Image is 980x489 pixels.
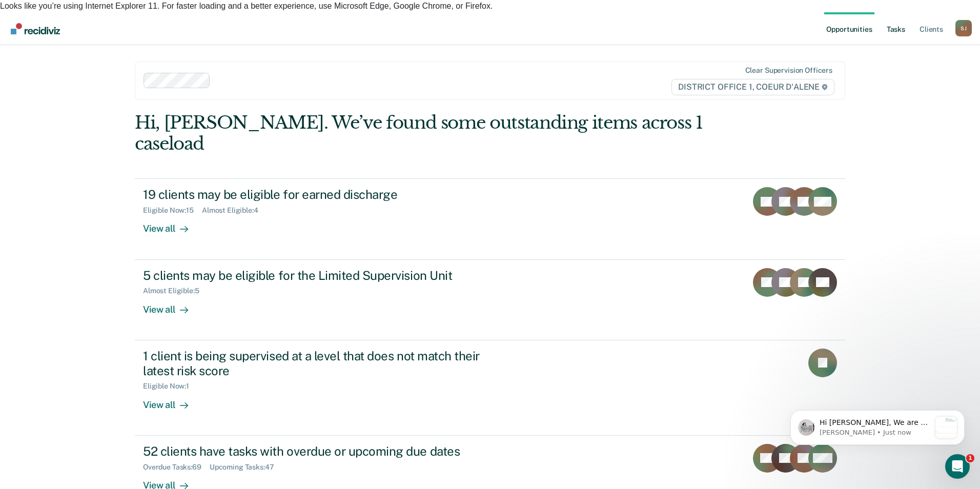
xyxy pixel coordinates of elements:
[143,268,503,283] div: 5 clients may be eligible for the Limited Supervision Unit
[143,187,503,202] div: 19 clients may be eligible for earned discharge
[143,382,197,391] div: Eligible Now : 1
[143,463,210,472] div: Overdue Tasks : 69
[202,206,267,215] div: Almost Eligible : 4
[745,66,832,75] div: Clear supervision officers
[135,178,845,259] a: 19 clients may be eligible for earned dischargeEligible Now:15Almost Eligible:4View all
[143,287,208,295] div: Almost Eligible : 5
[143,206,202,215] div: Eligible Now : 15
[135,340,845,436] a: 1 client is being supervised at a level that does not match their latest risk scoreEligible Now:1...
[955,20,972,36] button: Profile dropdown button
[143,295,200,315] div: View all
[671,79,834,95] span: DISTRICT OFFICE 1, COEUR D'ALENE
[11,23,60,34] img: Recidiviz
[917,12,945,45] a: Clients
[824,12,874,45] a: Opportunities
[966,454,974,462] span: 1
[945,454,970,479] iframe: Intercom live chat
[143,215,200,235] div: View all
[135,260,845,340] a: 5 clients may be eligible for the Limited Supervision UnitAlmost Eligible:5View all
[210,463,282,472] div: Upcoming Tasks : 47
[885,12,907,45] a: Tasks
[143,444,503,459] div: 52 clients have tasks with overdue or upcoming due dates
[955,20,972,36] div: S J
[143,391,200,411] div: View all
[775,390,980,461] iframe: Intercom notifications message
[135,112,703,154] div: Hi, [PERSON_NAME]. We’ve found some outstanding items across 1 caseload
[973,11,980,25] span: ×
[143,349,503,378] div: 1 client is being supervised at a level that does not match their latest risk score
